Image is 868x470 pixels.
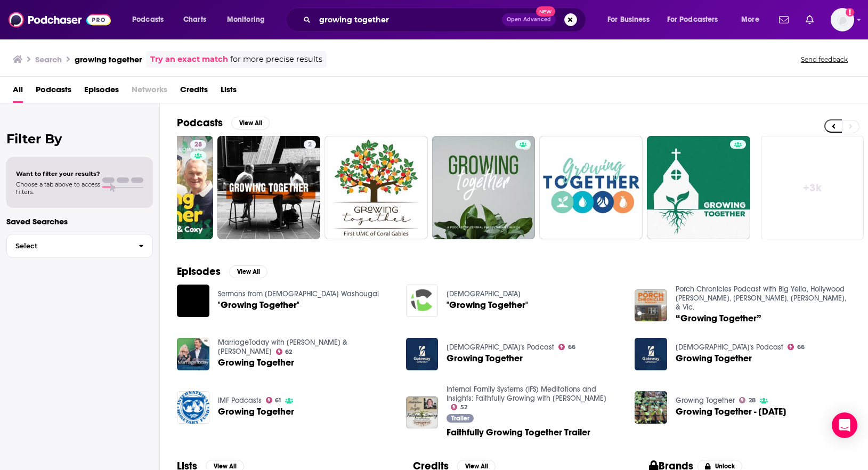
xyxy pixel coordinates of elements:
a: Try an exact match [150,53,228,66]
img: “Growing Together” [635,289,667,322]
span: New [536,6,555,17]
a: MarriageToday with Jimmy & Karen Evans [218,338,347,356]
span: Charts [183,12,206,27]
span: Open Advanced [507,17,551,22]
a: "Growing Together" [218,301,299,310]
button: open menu [734,11,773,28]
a: 66 [788,344,805,350]
span: Choose a tab above to access filters. [16,181,100,196]
button: Open AdvancedNew [502,13,556,26]
h3: Search [35,54,62,64]
span: 28 [194,140,202,150]
a: Show notifications dropdown [775,11,793,29]
span: for more precise results [230,53,322,66]
h2: Podcasts [177,116,223,129]
a: 66 [558,344,575,350]
a: Gateway Church's Podcast [676,343,783,352]
a: Faithfully Growing Together Trailer [447,428,590,437]
a: Growing Together [218,358,294,367]
a: IMF Podcasts [218,396,262,405]
span: All [13,81,23,103]
span: 28 [749,398,756,403]
img: "Growing Together" [406,285,439,317]
button: open menu [220,11,279,28]
h2: Episodes [177,265,221,278]
a: Porch Chronicles Podcast with Big Yella, Hollywood Rick, Tray, Velle Mamba, & Vic. [676,285,846,312]
button: open menu [125,11,177,28]
div: Open Intercom Messenger [832,412,857,438]
span: 66 [797,345,805,350]
div: Search podcasts, credits, & more... [296,7,596,32]
span: 62 [285,350,292,354]
img: Growing Together [177,391,209,424]
a: 62 [276,349,293,355]
a: Internal Family Systems (IFS) Meditations and Insights: Faithfully Growing with Tim Fortescue [447,385,606,403]
span: More [741,12,759,27]
span: Podcasts [132,12,164,27]
p: Saved Searches [6,216,153,226]
button: View All [231,117,270,129]
a: Podcasts [36,81,71,103]
img: Growing Together [635,338,667,370]
button: open menu [600,11,663,28]
img: Growing Together [406,338,439,370]
a: 52 [451,404,467,410]
a: PodcastsView All [177,116,270,129]
span: 52 [460,405,467,410]
h3: growing together [75,54,142,64]
a: 2 [304,140,316,149]
a: Show notifications dropdown [801,11,818,29]
a: Growing Together [676,396,735,405]
img: Growing Together - April 2021 [635,391,667,424]
img: Growing Together [177,338,209,370]
a: "Growing Together" [447,301,528,310]
span: Monitoring [227,12,265,27]
img: Faithfully Growing Together Trailer [406,396,439,429]
a: 2 [217,136,321,239]
a: Lists [221,81,237,103]
a: 28 [190,140,206,149]
img: User Profile [831,8,854,31]
a: Credits [180,81,208,103]
a: 61 [266,397,281,403]
button: Select [6,234,153,258]
button: Send feedback [798,55,851,64]
a: +3k [761,136,864,239]
span: Growing Together - [DATE] [676,407,786,416]
svg: Add a profile image [846,8,854,17]
h2: Filter By [6,131,153,147]
input: Search podcasts, credits, & more... [315,11,502,28]
a: Podchaser - Follow, Share and Rate Podcasts [9,10,111,30]
a: Growing Together - April 2021 [676,407,786,416]
span: Growing Together [218,407,294,416]
button: View All [229,265,267,278]
span: Trailer [451,415,469,422]
span: Networks [132,81,167,103]
span: Want to filter your results? [16,170,100,177]
span: 66 [568,345,575,350]
a: Sermons from Gateway Church Washougal [218,289,379,298]
a: CrossLife Church [447,289,521,298]
button: open menu [660,11,734,28]
span: Select [7,242,130,249]
a: Growing Together [447,354,523,363]
a: Episodes [84,81,119,103]
a: “Growing Together” [676,314,761,323]
span: Logged in as shcarlos [831,8,854,31]
a: Charts [176,11,213,28]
